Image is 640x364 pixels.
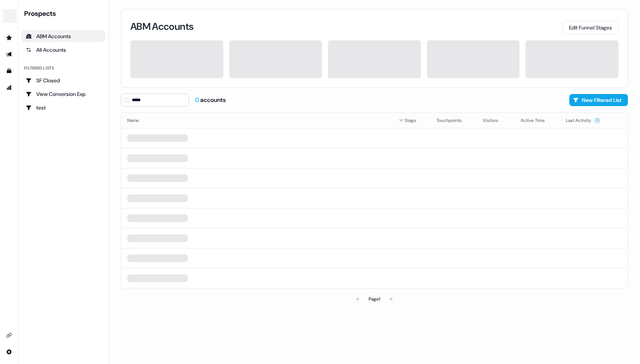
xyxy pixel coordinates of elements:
div: SF Closed [26,77,101,84]
div: Stage [399,117,424,124]
button: Edit Funnel Stages [563,21,618,34]
a: ABM Accounts [21,30,105,42]
button: Touchpoints [436,114,471,127]
a: Go to outbound experience [3,48,15,60]
a: Go to SF Closed [21,74,105,86]
div: accounts [195,96,226,104]
button: Visitors [483,114,507,127]
a: Go to View Conversion Exp [21,88,105,100]
a: Go to integrations [3,329,15,341]
button: Last Activity [566,114,600,127]
div: ABM Accounts [26,32,101,40]
div: All Accounts [26,46,101,54]
span: 0 [195,96,200,104]
button: New Filtered List [569,94,628,106]
a: Go to prospects [3,32,15,44]
th: Name [121,113,393,128]
a: Go to integrations [3,346,15,358]
div: View Conversion Exp [26,90,101,98]
a: Go to attribution [3,82,15,94]
div: test [26,104,101,111]
a: All accounts [21,44,105,56]
div: Prospects [24,9,105,18]
a: Go to test [21,102,105,114]
div: Filtered lists [24,65,54,71]
h3: ABM Accounts [130,22,193,31]
div: Page 1 [369,295,380,303]
a: Go to templates [3,65,15,77]
button: Active Time [521,114,554,127]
